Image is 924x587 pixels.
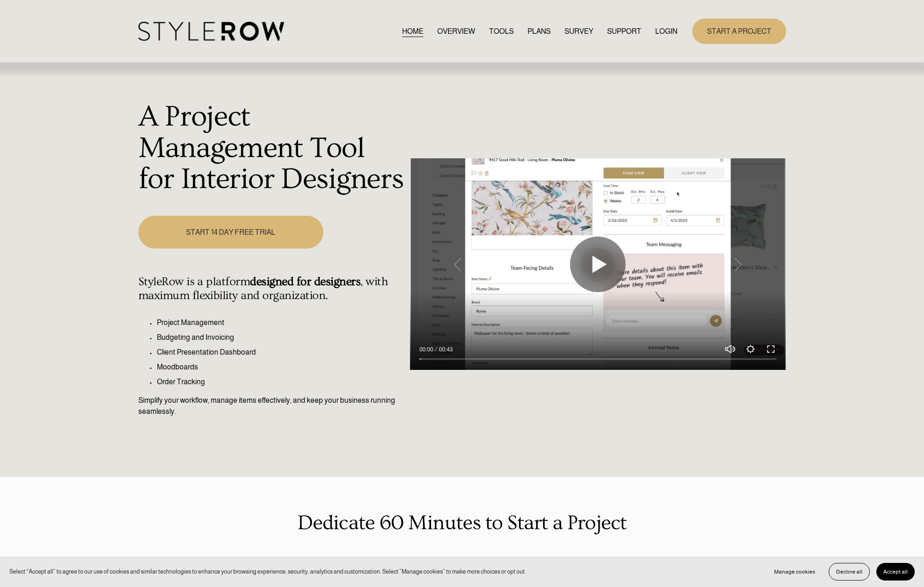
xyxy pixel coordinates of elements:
[883,568,908,575] span: Accept all
[138,216,323,249] a: START 14 DAY FREE TRIAL
[767,563,822,581] button: Manage cookies
[9,567,526,576] p: Select “Accept all” to agree to our use of cookies and similar technologies to enhance your brows...
[564,25,593,37] a: SURVEY
[419,356,776,362] input: Seek
[138,275,405,303] h4: StyleRow is a platform , with maximum flexibility and organization.
[419,345,435,354] div: Current time
[402,25,423,37] a: HOME
[138,101,405,195] h1: A Project Management Tool for Interior Designers
[774,568,815,575] span: Manage cookies
[138,395,405,417] p: Simplify your workflow, manage items effectively, and keep your business running seamlessly.
[250,275,360,288] strong: designed for designers
[157,362,405,373] p: Moodboards
[607,26,641,37] span: SUPPORT
[692,19,786,44] a: START A PROJECT
[829,563,870,581] button: Decline all
[435,345,455,354] div: Duration
[138,507,786,538] p: Dedicate 60 Minutes to Start a Project
[489,25,514,37] a: TOOLS
[655,25,677,37] a: LOGIN
[527,25,551,37] a: PLANS
[876,563,915,581] button: Accept all
[157,317,405,328] p: Project Management
[437,25,475,37] a: OVERVIEW
[138,22,284,41] img: StyleRow
[836,568,862,575] span: Decline all
[570,237,626,292] button: Play
[157,347,405,358] p: Client Presentation Dashboard
[157,332,405,343] p: Budgeting and Invoicing
[607,25,641,37] a: folder dropdown
[157,376,405,387] p: Order Tracking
